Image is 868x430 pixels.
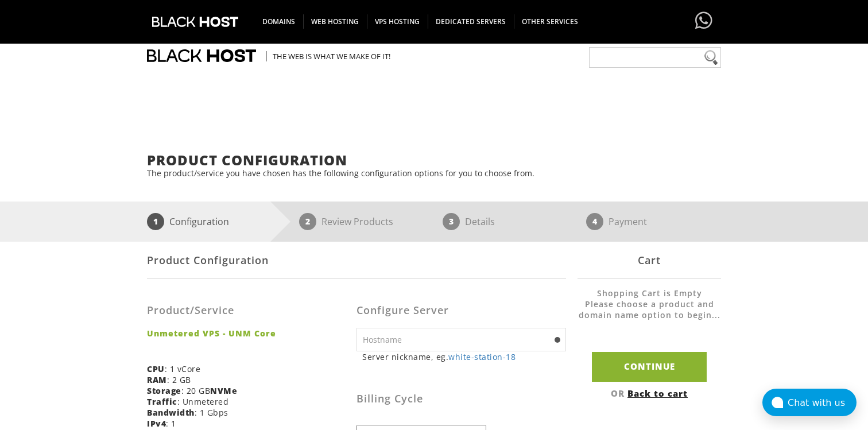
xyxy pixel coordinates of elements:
span: 4 [586,213,603,230]
b: RAM [147,374,167,385]
span: DOMAINS [254,14,304,29]
a: white-station-18 [448,351,516,362]
p: Configuration [169,213,229,230]
b: Traffic [147,396,177,407]
span: 3 [443,213,460,230]
button: Chat with us [762,389,857,416]
b: IPv4 [147,418,166,429]
span: 1 [147,213,164,230]
input: Need help? [589,47,721,68]
h3: Product/Service [147,305,348,316]
span: 2 [299,213,316,230]
div: Cart [578,242,721,279]
div: Product Configuration [147,242,566,279]
span: OTHER SERVICES [514,14,586,29]
div: OR [578,388,721,399]
input: Continue [592,352,707,381]
span: WEB HOSTING [303,14,367,29]
p: Details [465,213,495,230]
strong: Unmetered VPS - UNM Core [147,328,348,339]
h3: Configure Server [356,305,566,316]
span: The Web is what we make of it! [266,51,390,61]
h3: Billing Cycle [356,393,566,405]
p: Payment [609,213,647,230]
a: Back to cart [627,388,688,399]
p: The product/service you have chosen has the following configuration options for you to choose from. [147,168,721,179]
div: Chat with us [788,397,857,408]
span: VPS HOSTING [367,14,428,29]
input: Hostname [356,328,566,351]
b: Bandwidth [147,407,195,418]
b: NVMe [210,385,237,396]
p: Review Products [321,213,393,230]
h1: Product Configuration [147,153,721,168]
b: CPU [147,363,165,374]
b: Storage [147,385,181,396]
li: Shopping Cart is Empty Please choose a product and domain name option to begin... [578,288,721,332]
span: DEDICATED SERVERS [428,14,514,29]
small: Server nickname, eg. [362,351,566,362]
